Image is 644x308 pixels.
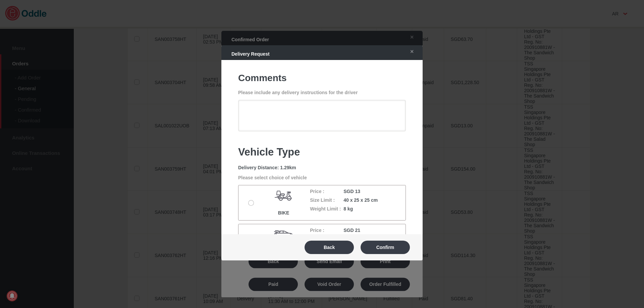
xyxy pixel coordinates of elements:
[273,185,293,205] img: ico-bike.svg
[273,224,293,244] img: ico-car.svg
[238,90,406,95] p: Please include any delivery instructions for the driver
[310,197,343,203] p: Size Limit :
[305,241,354,254] button: Back
[310,206,343,211] p: Weight Limit :
[310,189,343,194] p: Price :
[238,165,406,170] div: Delivery Distance: 1.29km
[238,146,406,158] h1: Vehicle Type
[361,241,410,254] button: Confirm
[343,197,378,203] p: 40 x 25 x 25 cm
[403,46,417,58] a: ✕
[343,206,377,211] p: 8 kg
[343,189,377,194] p: SGD 13
[343,228,377,233] p: SGD 21
[225,48,400,60] div: Delivery Request
[238,175,406,180] p: Please select choice of vehicle
[264,210,303,215] p: BIKE
[310,228,343,233] p: Price :
[238,73,406,83] h1: Comments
